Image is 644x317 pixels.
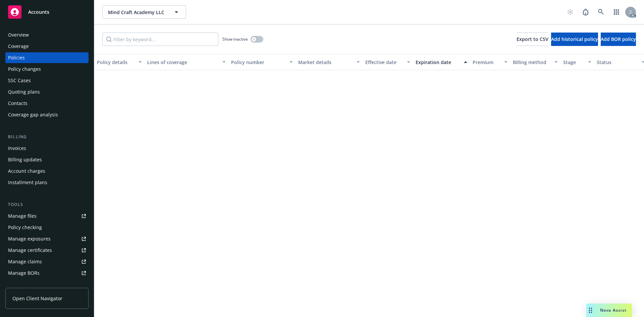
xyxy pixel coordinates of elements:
span: Open Client Navigator [12,295,62,302]
a: Account charges [5,166,89,176]
a: Contacts [5,98,89,109]
div: Policy checking [8,222,42,233]
button: Market details [296,54,363,70]
button: Expiration date [413,54,470,70]
a: Coverage gap analysis [5,109,89,120]
a: Overview [5,30,89,40]
a: Switch app [610,5,623,19]
div: Policy number [231,59,285,66]
button: Nova Assist [586,304,632,317]
div: Status [597,59,638,66]
a: Billing updates [5,154,89,165]
button: Premium [470,54,510,70]
a: Installment plans [5,177,89,188]
a: Report a Bug [579,5,592,19]
span: Add historical policy [551,36,598,42]
a: Manage BORs [5,268,89,278]
div: Market details [298,59,353,66]
div: SSC Cases [8,75,31,86]
div: Coverage gap analysis [8,109,58,120]
div: Manage exposures [8,233,51,244]
button: Billing method [510,54,560,70]
div: Drag to move [586,304,595,317]
a: Summary of insurance [5,279,89,290]
a: Search [594,5,608,19]
button: Policy number [228,54,296,70]
span: Export to CSV [517,36,548,42]
div: Billing [5,134,89,140]
a: Policy changes [5,64,89,74]
button: Mind Craft Academy LLC [102,5,186,19]
div: Effective date [365,59,403,66]
a: Quoting plans [5,87,89,97]
a: Manage claims [5,256,89,267]
span: Show inactive [222,36,248,42]
div: Expiration date [416,59,460,66]
div: Policy changes [8,64,41,74]
div: Manage certificates [8,245,52,256]
div: Coverage [8,41,29,52]
div: Tools [5,201,89,208]
span: Mind Craft Academy LLC [108,9,166,16]
div: Contacts [8,98,28,109]
a: Start snowing [563,5,577,19]
span: Add BOR policy [601,36,636,42]
div: Billing updates [8,154,42,165]
a: Accounts [5,3,89,21]
button: Lines of coverage [145,54,228,70]
div: Account charges [8,166,45,176]
button: Stage [560,54,594,70]
a: Invoices [5,143,89,154]
div: Stage [563,59,584,66]
input: Filter by keyword... [102,33,218,46]
a: Manage files [5,211,89,221]
button: Add BOR policy [601,33,636,46]
div: Lines of coverage [147,59,218,66]
button: Export to CSV [517,33,548,46]
a: Policy checking [5,222,89,233]
div: Manage claims [8,256,42,267]
span: Accounts [28,9,49,15]
span: Nova Assist [600,307,627,313]
div: Summary of insurance [8,279,59,290]
a: Policies [5,52,89,63]
div: Invoices [8,143,26,154]
button: Add historical policy [551,33,598,46]
button: Policy details [94,54,145,70]
a: Manage exposures [5,233,89,244]
div: Premium [473,59,500,66]
button: Effective date [363,54,413,70]
div: Policies [8,52,25,63]
div: Installment plans [8,177,47,188]
div: Policy details [97,59,135,66]
div: Overview [8,30,29,40]
div: Manage BORs [8,268,40,278]
div: Manage files [8,211,37,221]
a: Manage certificates [5,245,89,256]
div: Quoting plans [8,87,40,97]
div: Billing method [513,59,550,66]
a: Coverage [5,41,89,52]
a: SSC Cases [5,75,89,86]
